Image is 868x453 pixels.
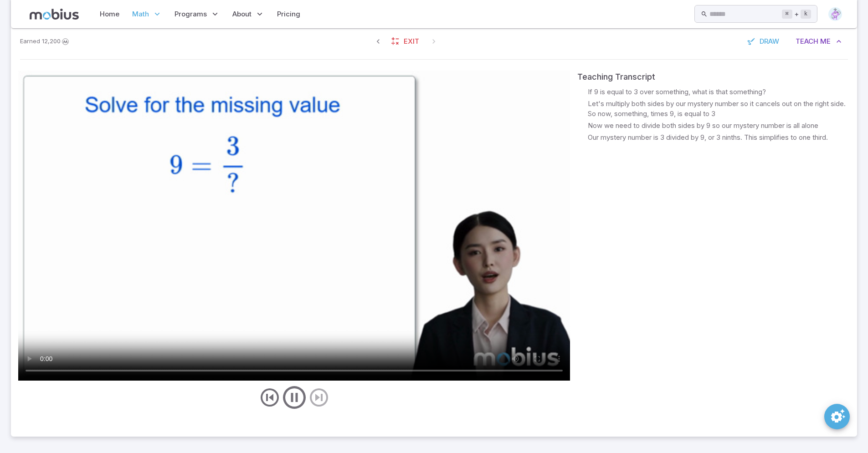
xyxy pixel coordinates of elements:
span: Programs [175,9,207,19]
a: Exit [386,33,426,50]
p: Our mystery number is 3 divided by 9, or 3 ninths. This simplifies to one third. [588,132,828,143]
div: + [782,9,811,20]
p: Let's multiply both sides by our mystery number so it cancels out on the right side. So now, some... [588,99,850,119]
span: Teach [796,36,818,46]
span: About [232,9,252,19]
img: diamond.svg [828,7,842,21]
button: play/pause/restart [281,384,308,411]
p: Now we need to divide both sides by 9 so our mystery number is all alone [588,121,818,131]
span: On Latest Question [426,33,442,50]
span: 12,200 [42,37,61,46]
button: TeachMe [789,33,848,50]
a: Home [97,4,122,25]
button: Draw [742,33,786,50]
span: Draw [760,36,779,46]
kbd: k [801,10,811,19]
span: Exit [404,36,419,46]
span: Previous Question [370,33,386,50]
kbd: ⌘ [782,10,792,19]
span: Math [132,9,149,19]
span: Me [820,36,831,46]
p: Earn Mobius dollars to buy game boosters [20,37,70,46]
button: previous [259,387,281,408]
button: SpeedDial teaching preferences [824,404,850,429]
span: Earned [20,37,40,46]
div: Teaching Transcript [577,71,850,83]
p: If 9 is equal to 3 over something, what is that something? [588,87,766,97]
a: Pricing [274,4,303,25]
